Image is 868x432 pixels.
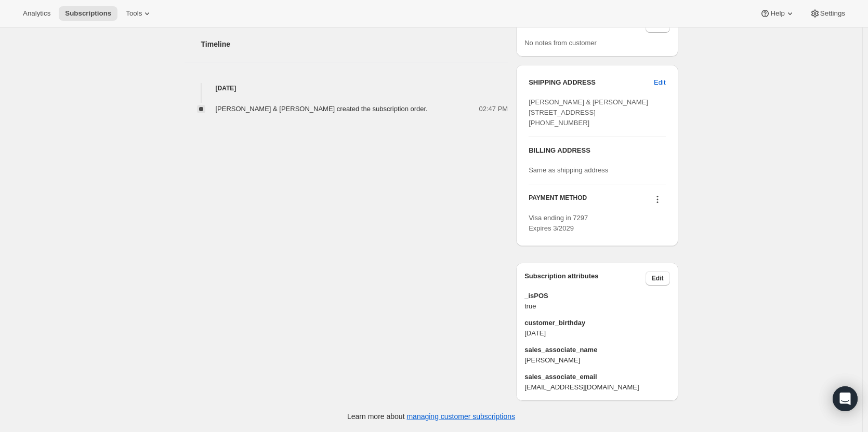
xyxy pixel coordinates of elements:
[770,9,784,18] span: Help
[833,386,858,411] div: Open Intercom Messenger
[479,104,508,114] span: 02:47 PM
[185,83,508,93] h4: [DATE]
[529,98,648,127] span: [PERSON_NAME] & [PERSON_NAME] [STREET_ADDRESS] [PHONE_NUMBER]
[347,411,515,422] p: Learn more about
[524,39,597,47] span: No notes from customer
[65,9,111,18] span: Subscriptions
[529,77,654,88] h3: SHIPPING ADDRESS
[524,345,669,355] span: sales_associate_name
[524,318,669,328] span: customer_birthday
[652,274,664,282] span: Edit
[646,271,670,286] button: Edit
[820,9,845,18] span: Settings
[59,6,117,21] button: Subscriptions
[529,194,587,208] h3: PAYMENT METHOD
[529,214,588,232] span: Visa ending in 7297 Expires 3/2029
[524,301,669,312] span: true
[648,74,672,91] button: Edit
[524,328,669,339] span: [DATE]
[524,382,669,393] span: [EMAIL_ADDRESS][DOMAIN_NAME]
[529,166,608,174] span: Same as shipping address
[406,412,515,421] a: managing customer subscriptions
[216,105,428,113] span: [PERSON_NAME] & [PERSON_NAME] created the subscription order.
[529,145,665,156] h3: BILLING ADDRESS
[23,9,50,18] span: Analytics
[654,77,665,88] span: Edit
[754,6,801,21] button: Help
[524,271,646,286] h3: Subscription attributes
[524,372,669,382] span: sales_associate_email
[17,6,57,21] button: Analytics
[126,9,142,18] span: Tools
[120,6,159,21] button: Tools
[524,355,669,366] span: [PERSON_NAME]
[524,291,669,301] span: _isPOS
[201,39,508,49] h2: Timeline
[804,6,851,21] button: Settings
